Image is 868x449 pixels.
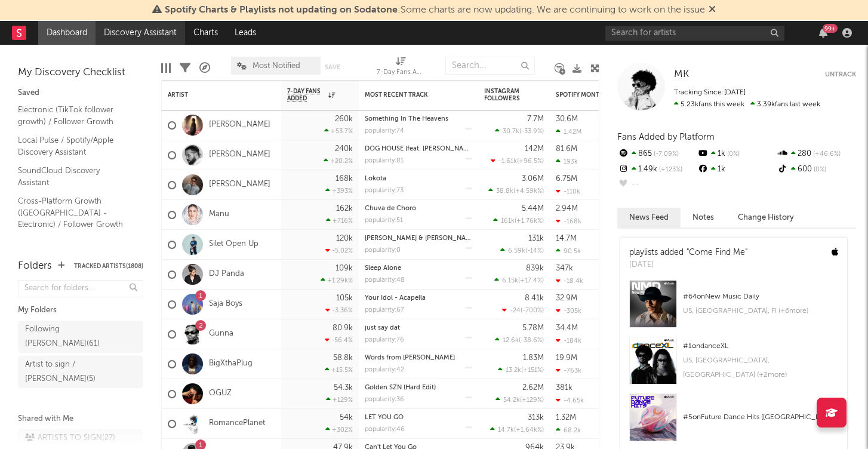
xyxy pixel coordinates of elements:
div: +129 % [326,396,353,404]
span: +151 % [523,367,542,374]
div: just say dat [365,325,472,331]
div: 600 [777,162,856,177]
a: "Come Find Me" [687,248,747,257]
span: +17.4 % [520,278,542,284]
a: [PERSON_NAME] [209,120,270,130]
div: ( ) [493,217,544,224]
div: Following [PERSON_NAME] ( 61 ) [25,322,109,351]
div: ( ) [495,396,544,404]
span: -700 % [522,307,542,314]
div: My Discovery Checklist [18,66,143,80]
div: popularity: 73 [365,187,404,194]
span: -1.61k [498,158,517,165]
span: +129 % [522,397,542,404]
div: 32.9M [556,294,577,302]
div: 313k [528,414,544,422]
div: # 64 on New Music Daily [683,290,838,304]
div: popularity: 51 [365,217,403,224]
div: 90.5k [556,247,581,255]
a: Silet Open Up [209,239,258,250]
div: 14.7M [556,235,577,242]
span: : Some charts are now updating. We are continuing to work on the issue [165,5,705,15]
a: Manu [209,210,229,220]
a: Local Pulse / Spotify/Apple Discovery Assistant [18,134,131,158]
div: 1.42M [556,128,581,136]
div: # 1 on danceXL [683,339,838,353]
input: Search for folders... [18,280,143,297]
div: -763k [556,367,581,374]
div: 54.3k [334,384,353,392]
span: 7-Day Fans Added [287,88,325,102]
div: popularity: 48 [365,277,405,284]
div: 105k [336,294,353,302]
a: Gunna [209,329,233,339]
button: Tracked Artists(1808) [74,263,143,269]
a: LET YOU GO [365,414,404,421]
div: +1.29k % [321,276,353,284]
div: Shared with Me [18,412,143,426]
div: Sleep Alone [365,265,472,272]
div: ( ) [490,426,544,433]
div: 1k [697,146,776,162]
span: 54.2k [503,397,520,404]
a: Lokota [365,176,386,182]
div: Something In The Heavens [365,116,472,122]
div: Golden SZN (Hard Edit) [365,385,472,391]
div: popularity: 81 [365,158,404,164]
div: Your Idol - Acapella [365,295,472,302]
div: popularity: 0 [365,247,401,254]
div: +302 % [325,426,353,433]
a: [PERSON_NAME] [209,150,270,160]
div: ( ) [495,127,544,135]
input: Search... [445,57,535,75]
span: +1.76k % [516,218,542,224]
a: Leads [226,21,264,45]
div: +15.5 % [325,366,353,374]
a: DJ Panda [209,269,244,279]
div: A&R Pipeline [199,51,210,85]
a: SoundCloud Discovery Assistant [18,164,131,189]
span: 30.7k [503,128,519,135]
div: US, [GEOGRAPHIC_DATA], [GEOGRAPHIC_DATA] (+ 2 more) [683,353,838,382]
div: Artist to sign / [PERSON_NAME] ( 5 ) [25,358,109,386]
button: Untrack [825,69,856,81]
a: BigXthaPlug [209,359,253,369]
div: ( ) [495,336,544,344]
a: Saja Boys [209,299,242,309]
div: -5.02 % [325,247,353,254]
button: Change History [726,208,806,227]
div: 839k [526,265,544,272]
div: Filters [180,51,190,85]
div: US, [GEOGRAPHIC_DATA], FI (+ 6 more) [683,304,838,318]
div: popularity: 46 [365,426,405,433]
div: 7.7M [527,115,544,123]
div: Most Recent Track [365,91,454,99]
a: Dashboard [38,21,96,45]
span: +96.5 % [519,158,542,165]
button: 99+ [819,28,827,38]
span: -14 % [527,248,542,254]
div: 7-Day Fans Added (7-Day Fans Added) [377,51,424,85]
div: LET YOU GO [365,414,472,421]
span: -33.9 % [521,128,542,135]
span: 38.8k [496,188,513,195]
div: ( ) [502,306,544,314]
div: -- [617,177,697,193]
span: 5.23k fans this week [674,101,744,108]
div: -4.65k [556,396,584,404]
a: Electronic (TikTok follower growth) / Follower Growth [18,103,131,128]
span: +123 % [657,167,682,173]
a: DOG HOUSE (feat. [PERSON_NAME] & Yeat) [365,146,498,152]
div: 280 [777,146,856,162]
div: Lokota [365,176,472,182]
a: #1ondanceXLUS, [GEOGRAPHIC_DATA], [GEOGRAPHIC_DATA] (+2more) [620,337,847,393]
a: Something In The Heavens [365,116,448,122]
span: Fans Added by Platform [617,133,715,142]
span: -24 [510,307,521,314]
div: +53.7 % [324,127,353,135]
span: 3.39k fans last week [674,101,820,108]
span: 6.59k [508,248,525,254]
div: 381k [556,384,572,392]
a: Chuva de Choro [365,205,416,212]
div: Spotify Monthly Listeners [556,91,645,99]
